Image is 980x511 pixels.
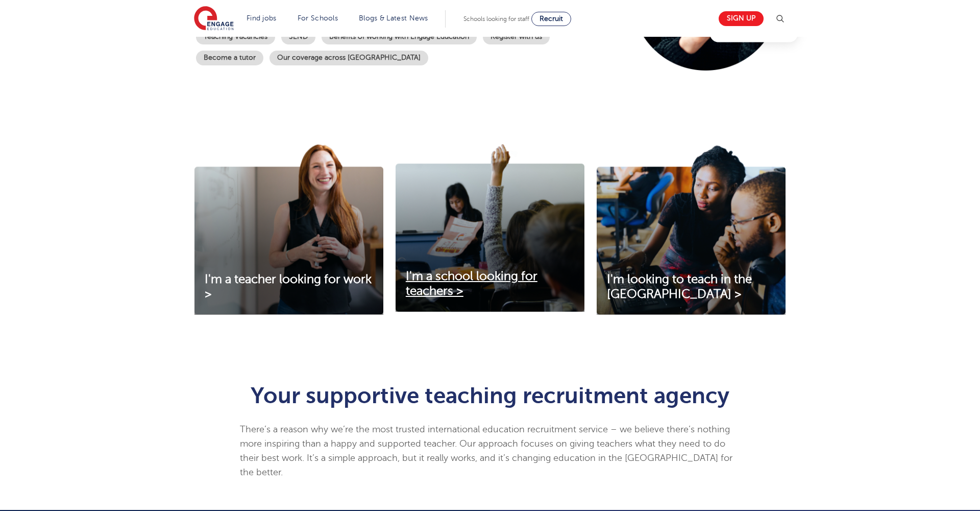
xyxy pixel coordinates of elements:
img: Engage Education [194,6,234,32]
a: Become a tutor [196,51,263,65]
img: I'm looking to teach in the UK [597,144,786,315]
a: Blogs & Latest News [359,14,428,22]
span: There’s a reason why we’re the most trusted international education recruitment service – we beli... [240,424,732,477]
span: Recruit [540,15,563,22]
span: I'm a school looking for teachers > [406,269,537,298]
span: I'm a teacher looking for work > [205,272,372,301]
img: I'm a school looking for teachers [396,144,584,312]
a: I'm a teacher looking for work > [194,272,383,302]
h1: Your supportive teaching recruitment agency [240,384,741,407]
a: Recruit [531,12,571,26]
a: I'm looking to teach in the [GEOGRAPHIC_DATA] > [597,272,786,302]
a: Find jobs [247,14,277,22]
a: Sign up [719,11,764,26]
a: Our coverage across [GEOGRAPHIC_DATA] [269,51,428,65]
img: I'm a teacher looking for work [194,144,383,315]
span: Schools looking for staff [463,15,529,22]
a: I'm a school looking for teachers > [396,269,584,299]
span: I'm looking to teach in the [GEOGRAPHIC_DATA] > [607,272,752,301]
a: For Schools [298,14,338,22]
